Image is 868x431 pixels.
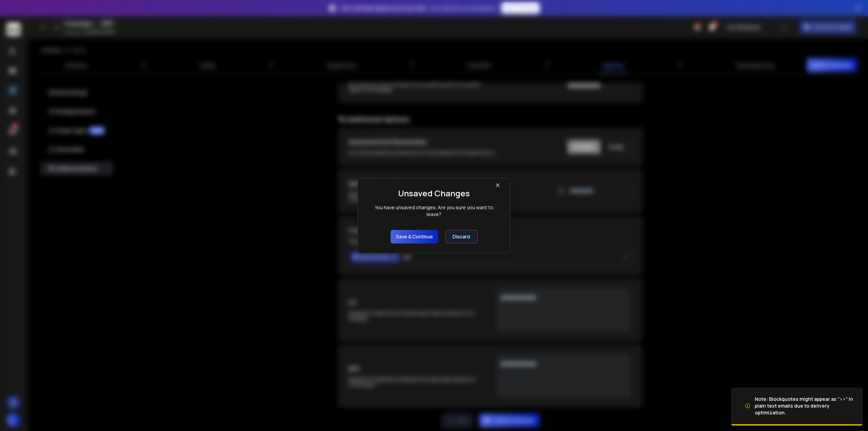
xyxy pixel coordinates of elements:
[368,204,500,218] div: You have unsaved changes. Are you sure you want to leave?
[391,230,438,243] button: Save & Continue
[398,188,470,199] h1: Unsaved Changes
[755,396,854,416] div: Note: Blockquotes might appear as ">>" in plain text emails due to delivery optimization.
[445,230,478,243] button: Discard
